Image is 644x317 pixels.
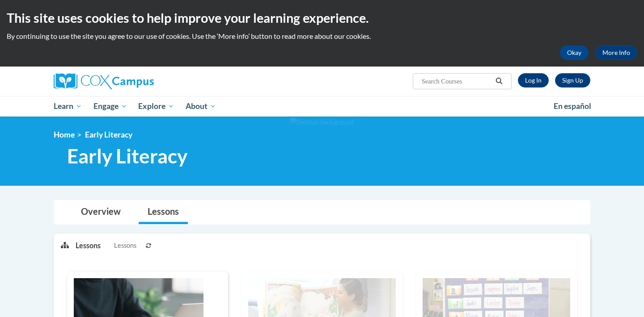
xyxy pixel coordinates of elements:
span: Early Literacy [67,144,187,168]
a: Log In [518,73,549,88]
a: Learn [48,96,88,117]
img: Cox Campus [54,73,154,89]
a: Lessons [139,200,188,224]
p: Lessons [76,241,101,250]
span: Early Literacy [85,130,132,139]
span: About [186,101,216,112]
a: About [180,96,222,117]
h2: This site uses cookies to help improve your learning experience. [7,9,637,27]
a: Overview [72,200,130,224]
button: Search [492,76,506,87]
p: By continuing to use the site you agree to our use of cookies. Use the ‘More info’ button to read... [7,31,637,41]
a: Explore [132,96,180,117]
button: Okay [560,46,589,60]
span: Lessons [114,241,136,250]
span: Explore [138,101,174,112]
a: Engage [88,96,133,117]
a: En español [548,97,597,116]
span: Engage [93,101,127,112]
span: En español [554,101,591,111]
input: Search Courses [421,76,492,87]
div: Main menu [40,96,604,117]
span: Learn [54,101,82,112]
a: Register [555,73,590,88]
a: Cox Campus [54,73,224,89]
a: Home [54,130,75,139]
a: More Info [595,46,637,60]
img: Section background [290,117,354,127]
